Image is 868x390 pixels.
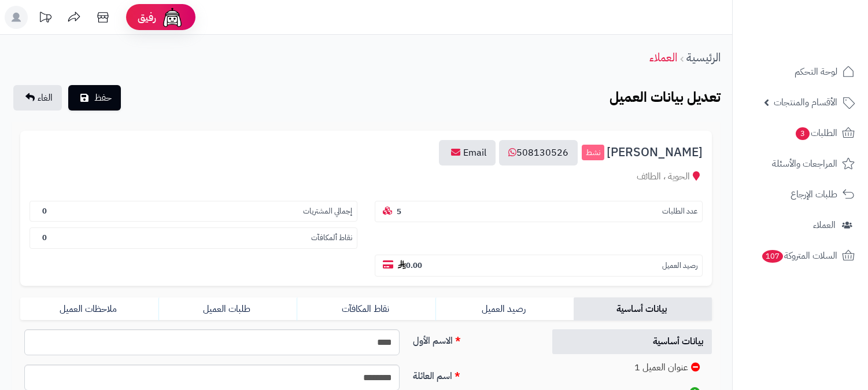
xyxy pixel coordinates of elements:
a: الرئيسية [686,49,721,66]
a: طلبات الإرجاع [740,181,861,208]
small: نشط [582,145,604,161]
span: الأقسام والمنتجات [774,94,837,111]
a: Email [439,140,496,165]
b: 0 [42,205,47,216]
label: اسم العائلة [408,365,539,383]
img: logo-2.png [789,30,857,54]
a: الغاء [13,85,62,111]
a: نقاط المكافآت [297,297,435,321]
span: 3 [796,127,810,140]
button: حفظ [68,85,121,111]
span: 107 [762,250,783,263]
small: نقاط ألمكافآت [311,233,352,244]
b: 5 [397,206,401,217]
small: عدد الطلبات [662,206,697,217]
small: رصيد العميل [662,260,697,271]
a: العملاء [740,211,861,239]
a: تحديثات المنصة [31,6,60,32]
a: الطلبات3 [740,119,861,147]
a: بيانات أساسية [574,297,712,321]
span: المراجعات والأسئلة [772,156,837,172]
span: لوحة التحكم [795,64,837,80]
div: الحوية ، الطائف [29,170,703,183]
span: حفظ [94,91,112,105]
span: [PERSON_NAME] [607,146,703,159]
a: السلات المتروكة107 [740,242,861,270]
a: رصيد العميل [435,297,574,321]
span: الطلبات [795,125,837,141]
a: ملاحظات العميل [20,297,158,321]
a: عنوان العميل 1 [552,355,712,380]
b: 0.00 [398,260,422,271]
span: الغاء [38,91,53,105]
a: المراجعات والأسئلة [740,150,861,178]
span: السلات المتروكة [761,248,837,264]
a: 508130526 [499,140,578,165]
span: رفيق [138,10,156,24]
b: تعديل بيانات العميل [610,87,721,108]
a: العملاء [649,49,677,66]
b: 0 [42,232,47,243]
img: ai-face.png [161,6,184,29]
a: بيانات أساسية [552,329,712,354]
label: الاسم الأول [408,329,539,348]
span: العملاء [813,217,836,233]
a: لوحة التحكم [740,58,861,86]
a: طلبات العميل [158,297,297,321]
small: إجمالي المشتريات [303,206,352,217]
span: طلبات الإرجاع [791,186,837,203]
